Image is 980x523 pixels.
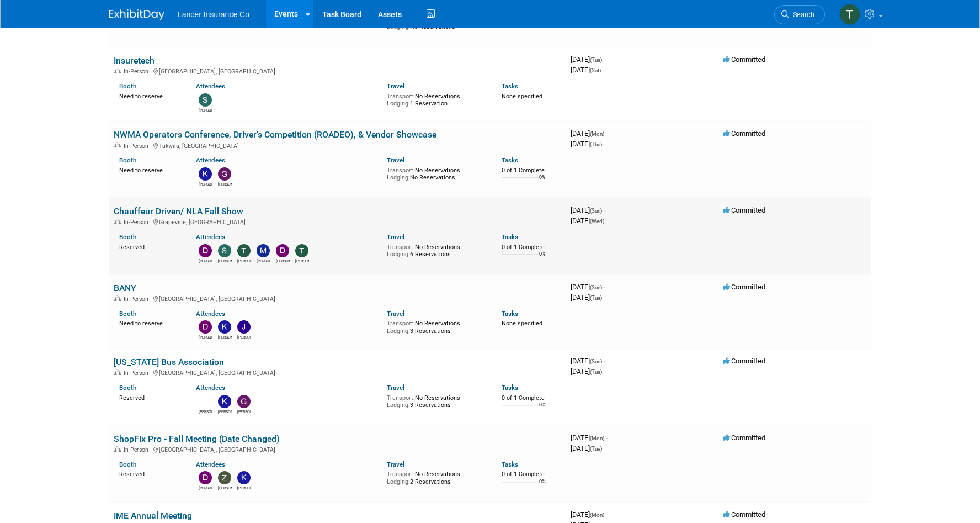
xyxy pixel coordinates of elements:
td: 0% [539,24,546,39]
div: No Reservations 3 Reservations [387,392,485,409]
img: John Burgan [237,320,251,334]
div: No Reservations 1 Reservation [387,91,485,108]
div: Terrence Forrest [237,257,251,264]
img: Danielle Smith [199,395,212,408]
span: (Mon) [590,131,604,137]
img: kathy egan [237,471,251,484]
a: Insuretech [114,55,155,66]
img: Dennis Kelly [199,471,212,484]
span: (Sat) [590,67,601,73]
a: Tasks [502,461,518,468]
a: Booth [119,384,136,392]
a: Attendees [196,156,225,164]
a: Tasks [502,310,518,318]
a: Booth [119,82,136,90]
span: In-Person [124,369,152,377]
img: Dawn Quinn [199,320,212,334]
span: [DATE] [571,66,601,74]
a: ShopFix Pro - Fall Meeting (Date Changed) [114,434,280,444]
img: Genevieve Clayton [237,395,251,408]
span: Transport: [387,93,415,100]
div: Dennis Kelly [199,257,212,264]
div: Kimberlee Bissegger [199,181,212,187]
img: ExhibitDay [109,9,164,20]
span: - [604,283,605,291]
div: 0 of 1 Complete [502,167,562,175]
span: (Mon) [590,435,604,441]
td: 0% [539,251,546,266]
div: Grapevine, [GEOGRAPHIC_DATA] [114,217,562,226]
a: Attendees [196,384,225,392]
div: Kimberlee Bissegger [218,408,232,415]
span: Committed [723,129,765,138]
span: In-Person [124,142,152,150]
div: 0 of 1 Complete [502,471,562,478]
div: Genevieve Clayton [218,181,232,187]
span: - [604,357,605,365]
img: Genevieve Clayton [218,167,231,181]
img: Steven O'Shea [199,93,212,107]
a: Travel [387,310,404,318]
a: Attendees [196,233,225,241]
span: Committed [723,510,765,519]
span: Committed [723,283,765,291]
a: Travel [387,461,404,468]
div: [GEOGRAPHIC_DATA], [GEOGRAPHIC_DATA] [114,368,562,377]
img: Steven O'Shea [218,244,231,257]
img: In-Person Event [114,142,121,148]
span: (Mon) [590,512,604,518]
td: 0% [539,175,546,189]
span: - [604,55,605,64]
span: (Sun) [590,284,602,290]
div: No Reservations 2 Reservations [387,468,485,485]
a: Search [774,5,825,24]
div: Terry Fichter [295,257,309,264]
img: Terrence Forrest [839,4,860,25]
div: [GEOGRAPHIC_DATA], [GEOGRAPHIC_DATA] [114,445,562,453]
div: Dana Turilli [276,257,290,264]
span: (Tue) [590,295,602,301]
div: Danielle Smith [199,408,212,415]
span: (Sun) [590,208,602,214]
div: No Reservations 6 Reservations [387,241,485,258]
span: Lodging: [387,478,410,485]
img: Kimberlee Bissegger [218,395,231,408]
span: (Thu) [590,141,602,147]
a: Attendees [196,310,225,318]
img: In-Person Event [114,295,121,301]
img: Terrence Forrest [237,244,251,257]
div: John Burgan [237,334,251,340]
span: (Tue) [590,369,602,375]
div: Genevieve Clayton [237,408,251,415]
span: - [606,510,608,519]
a: Tasks [502,156,518,164]
span: Lodging: [387,174,410,181]
a: Travel [387,82,404,90]
div: kathy egan [237,484,251,491]
img: In-Person Event [114,446,121,452]
span: Committed [723,206,765,214]
div: Dawn Quinn [199,334,212,340]
div: Need to reserve [119,165,179,175]
span: In-Person [124,68,152,75]
div: Dennis Kelly [199,484,212,491]
div: [GEOGRAPHIC_DATA], [GEOGRAPHIC_DATA] [114,66,562,75]
span: (Sun) [590,358,602,364]
div: No Reservations 3 Reservations [387,318,485,335]
td: 0% [539,479,546,494]
span: [DATE] [571,283,605,291]
span: [DATE] [571,293,602,302]
div: [GEOGRAPHIC_DATA], [GEOGRAPHIC_DATA] [114,294,562,303]
span: Committed [723,55,765,64]
div: 0 of 1 Complete [502,244,562,251]
a: Booth [119,310,136,318]
a: NWMA Operators Conference, Driver's Competition (ROADEO), & Vendor Showcase [114,129,436,140]
span: - [604,206,605,214]
img: In-Person Event [114,219,121,224]
span: Transport: [387,167,415,174]
span: (Tue) [590,57,602,63]
a: Attendees [196,461,225,468]
img: Matt Mushorn [257,244,270,257]
div: Tukwila, [GEOGRAPHIC_DATA] [114,141,562,150]
span: Transport: [387,244,415,251]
